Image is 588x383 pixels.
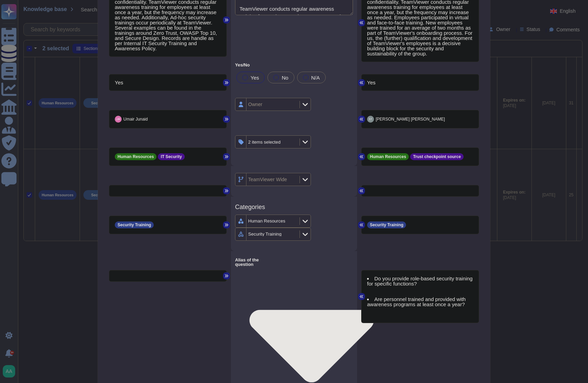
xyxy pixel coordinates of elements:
[248,140,281,144] div: 2 items selected
[367,221,406,228] div: Security Training
[123,117,148,121] span: Umair Junaid
[115,221,154,228] div: Security Training
[367,297,473,307] li: Are personnel trained and provided with awareness programs at least once a year?
[158,153,184,160] div: IT Security
[251,75,259,81] span: Yes
[115,116,122,123] img: user
[367,153,409,160] div: Human Resources
[115,153,156,160] div: Human Resources
[410,153,464,160] div: Trust checkpoint source
[367,276,473,286] li: Do you provide role-based security training for specific functions?
[367,116,374,123] img: user
[311,75,320,81] span: N/A
[115,80,221,85] div: Yes
[248,219,285,223] div: Human Resources
[248,177,287,182] div: TeamViewer Wide
[235,204,353,215] h3: Categories
[282,75,288,81] span: No
[235,63,353,68] label: Yes/No
[376,117,445,121] span: [PERSON_NAME] [PERSON_NAME]
[367,80,473,85] div: Yes
[248,232,282,236] div: Security Training
[248,102,262,107] div: Owner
